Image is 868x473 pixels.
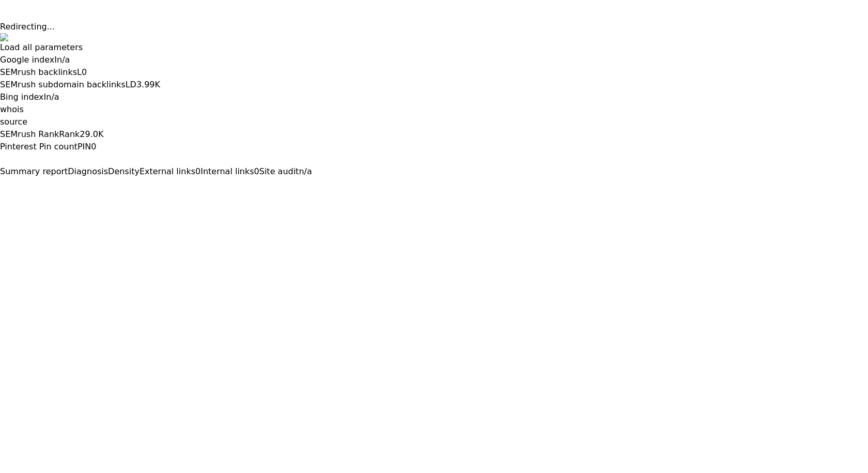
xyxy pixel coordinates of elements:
[59,129,80,139] span: Rank
[259,166,299,176] span: Site audit
[82,67,87,77] a: 0
[254,166,259,176] span: 0
[126,80,136,89] span: LD
[139,166,195,176] span: External links
[195,166,200,176] span: 0
[77,67,82,77] span: L
[259,166,312,176] a: Site auditn/a
[54,55,57,65] span: I
[299,166,312,176] span: n/a
[80,129,103,139] a: 29.0K
[44,92,47,102] span: I
[68,166,108,176] span: Diagnosis
[46,92,59,102] a: n/a
[200,166,254,176] span: Internal links
[108,166,139,176] span: Density
[57,55,70,65] a: n/a
[78,142,91,151] span: PIN
[136,80,160,89] a: 3.99K
[91,142,96,151] a: 0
